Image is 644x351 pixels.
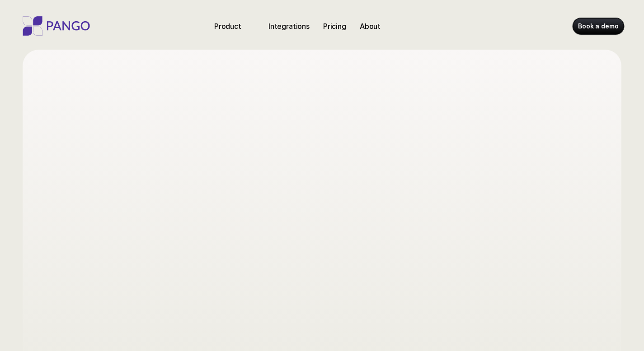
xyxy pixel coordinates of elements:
[562,193,575,207] img: Next Arrow
[320,19,350,33] a: Pricing
[573,18,624,34] a: Book a demo
[578,22,618,31] p: Book a demo
[323,21,346,32] p: Pricing
[386,193,400,207] button: Previous
[214,21,241,32] p: Product
[562,193,575,207] button: Next
[356,19,384,33] a: About
[386,193,400,207] img: Back Arrow
[360,21,381,32] p: About
[268,21,310,32] p: Integrations
[265,19,313,33] a: Integrations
